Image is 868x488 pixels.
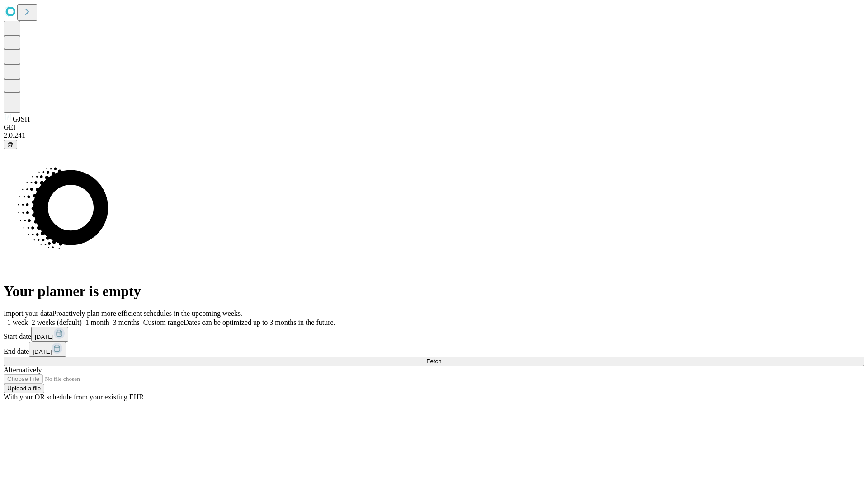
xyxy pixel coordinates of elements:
button: Upload a file [4,384,44,393]
span: Proactively plan more efficient schedules in the upcoming weeks. [52,310,242,317]
span: Import your data [4,310,52,317]
span: 1 month [85,319,109,326]
span: 3 months [113,319,140,326]
div: GEI [4,123,864,131]
span: [DATE] [33,348,52,355]
span: Fetch [426,358,441,365]
div: End date [4,342,864,357]
span: [DATE] [35,333,54,340]
span: Dates can be optimized up to 3 months in the future. [184,319,335,326]
span: Custom range [143,319,184,326]
button: [DATE] [31,327,68,342]
button: Fetch [4,357,864,366]
span: 1 week [7,319,28,326]
span: 2 weeks (default) [32,319,82,326]
h1: Your planner is empty [4,283,864,300]
span: GJSH [13,115,30,123]
button: @ [4,140,17,149]
button: [DATE] [29,342,66,357]
span: @ [7,141,14,148]
div: 2.0.241 [4,131,864,140]
span: Alternatively [4,366,42,374]
span: With your OR schedule from your existing EHR [4,393,144,401]
div: Start date [4,327,864,342]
